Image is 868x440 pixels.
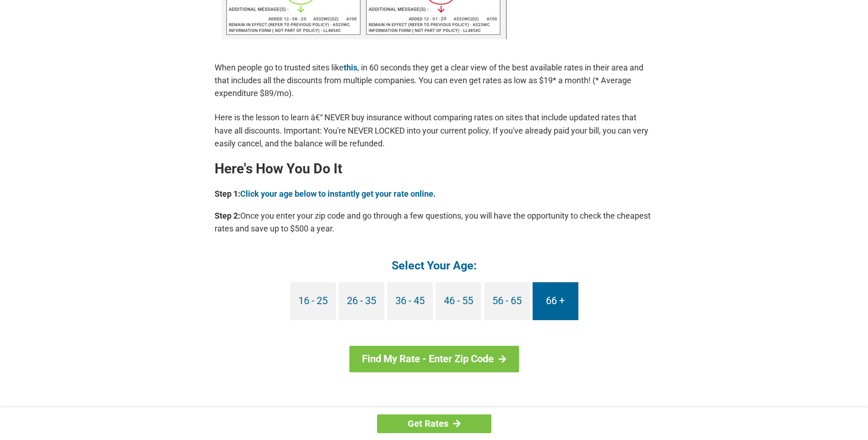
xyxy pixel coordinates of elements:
a: 36 - 45 [387,282,433,320]
b: Step 1: [215,189,240,199]
a: 66 + [533,282,578,320]
a: 26 - 35 [339,282,384,320]
h2: Here's How You Do It [215,161,654,176]
a: 16 - 25 [290,282,336,320]
p: Once you enter your zip code and go through a few questions, you will have the opportunity to che... [215,209,654,235]
a: Click your age below to instantly get your rate online. [240,189,436,199]
h4: Select Your Age: [215,258,654,273]
p: When people go to trusted sites like , in 60 seconds they get a clear view of the best available ... [215,61,654,100]
a: this [344,63,357,72]
a: 46 - 55 [436,282,481,320]
a: Find My Rate - Enter Zip Code [349,346,519,372]
p: Here is the lesson to learn â€“ NEVER buy insurance without comparing rates on sites that include... [215,111,654,150]
a: Get Rates [377,414,491,433]
b: Step 2: [215,211,240,220]
a: 56 - 65 [484,282,530,320]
